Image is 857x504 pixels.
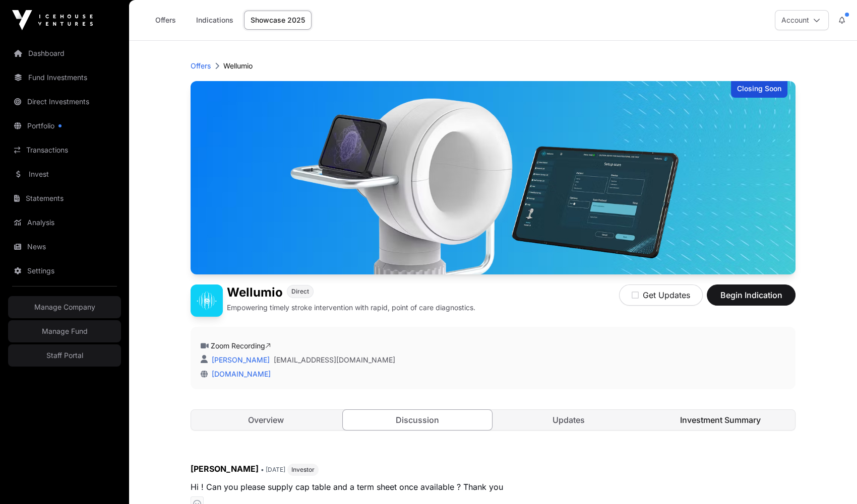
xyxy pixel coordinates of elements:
[807,456,857,504] iframe: Chat Widget
[8,66,121,89] a: Fund Investments
[494,410,644,430] a: Updates
[8,163,121,185] a: Invest
[191,410,795,430] nav: Tabs
[191,284,223,317] img: Wellumio
[342,409,493,430] a: Discussion
[8,211,121,234] a: Analysis
[12,10,93,30] img: Icehouse Ventures Logo
[244,11,312,30] a: Showcase 2025
[274,355,395,365] a: [EMAIL_ADDRESS][DOMAIN_NAME]
[291,287,309,296] span: Direct
[190,11,240,30] a: Indications
[191,81,795,274] img: Wellumio
[646,410,795,430] a: Investment Summary
[191,464,259,474] span: [PERSON_NAME]
[208,370,271,378] a: [DOMAIN_NAME]
[261,466,285,473] span: • [DATE]
[707,284,795,306] button: Begin Indication
[191,480,795,494] p: Hi ! Can you please supply cap table and a term sheet once available ? Thank you
[145,11,186,30] a: Offers
[619,284,703,306] button: Get Updates
[8,344,121,367] a: Staff Portal
[210,355,270,364] a: [PERSON_NAME]
[191,61,211,71] a: Offers
[775,10,829,30] button: Account
[8,320,121,342] a: Manage Fund
[731,81,787,98] div: Closing Soon
[8,296,121,318] a: Manage Company
[291,466,315,474] span: Investor
[8,187,121,209] a: Statements
[8,42,121,64] a: Dashboard
[191,410,341,430] a: Overview
[227,284,283,301] h1: Wellumio
[8,139,121,161] a: Transactions
[211,341,271,350] a: Zoom Recording
[8,91,121,113] a: Direct Investments
[8,236,121,258] a: News
[223,61,253,71] p: Wellumio
[227,303,475,313] p: Empowering timely stroke intervention with rapid, point of care diagnostics.
[8,260,121,282] a: Settings
[719,289,783,301] span: Begin Indication
[707,295,795,305] a: Begin Indication
[8,115,121,137] a: Portfolio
